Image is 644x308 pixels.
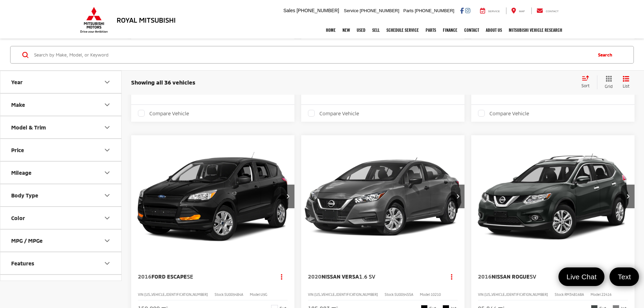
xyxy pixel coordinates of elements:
a: About Us [482,22,505,39]
span: VIN: [308,292,314,297]
button: YearYear [0,71,122,93]
button: ColorColor [0,207,122,229]
span: List [623,83,629,89]
a: Sell [369,22,383,39]
button: Next image [621,185,635,208]
a: Contact [461,22,482,39]
span: 2016 [478,273,492,280]
img: 2016 Ford Escape SE [131,135,295,259]
div: Mileage [103,169,111,177]
span: Nissan Rogue [492,273,530,280]
span: Service [488,10,500,13]
div: 2020 Nissan Versa 1.6 SV 0 [301,135,465,258]
span: SE [187,273,193,280]
button: Body TypeBody Type [0,184,122,206]
span: U9G [261,292,267,297]
a: 2020 Nissan Versa 1.6 SV2020 Nissan Versa 1.6 SV2020 Nissan Versa 1.6 SV2020 Nissan Versa 1.6 SV [301,135,465,258]
span: Stock: [555,292,565,297]
button: MPG / MPGeMPG / MPGe [0,230,122,252]
div: Features [11,260,34,266]
a: Contact [531,7,564,14]
button: Next image [451,185,464,208]
div: Model & Trim [11,124,46,131]
img: 2016 Nissan Rogue SV [471,135,635,259]
span: VIN: [478,292,484,297]
span: Showing all 36 vehicles [131,79,195,86]
span: Sort [581,83,590,88]
span: dropdown dots [451,274,452,279]
button: List View [618,75,635,89]
span: VIN: [138,292,144,297]
span: [US_VEHICLE_IDENTIFICATION_NUMBER] [484,292,548,297]
a: 2020Nissan Versa1.6 SV [308,273,439,280]
a: Mitsubishi Vehicle Research [505,22,566,39]
button: Next image [281,185,294,208]
a: 2016 Nissan Rogue SV2016 Nissan Rogue SV2016 Nissan Rogue SV2016 Nissan Rogue SV [471,135,635,258]
a: Home [323,22,339,39]
div: Make [11,101,25,108]
a: Service [475,7,505,14]
span: Nissan Versa [321,273,359,280]
img: 2020 Nissan Versa 1.6 SV [301,135,465,259]
span: SU009455A [395,292,413,297]
button: Actions [446,270,458,282]
span: RM348168A [565,292,584,297]
span: Ford Escape [151,273,187,280]
div: Price [11,147,24,153]
span: 10210 [431,292,441,297]
a: Text [610,267,639,286]
span: Model: [591,292,601,297]
span: 2020 [308,273,321,280]
a: Used [353,22,369,39]
button: MakeMake [0,94,122,116]
span: 22416 [601,292,612,297]
div: Mileage [11,169,31,176]
span: Parts [403,8,413,13]
div: 2016 Nissan Rogue SV 0 [471,135,635,258]
button: Search [591,46,622,63]
input: Search by Make, Model, or Keyword [33,47,591,63]
button: Select sort value [578,75,597,89]
button: Grid View [597,75,618,89]
img: Mitsubishi [79,7,109,33]
span: dropdown dots [281,274,282,279]
span: Text [614,272,634,281]
div: Model & Trim [103,123,111,132]
span: [PHONE_NUMBER] [360,8,399,13]
span: Contact [546,10,558,13]
button: FeaturesFeatures [0,252,122,274]
a: Facebook: Click to visit our Facebook page [460,8,464,13]
label: Compare Vehicle [478,110,529,117]
button: PricePrice [0,139,122,161]
span: 2016 [138,273,151,280]
span: [US_VEHICLE_IDENTIFICATION_NUMBER] [144,292,208,297]
a: Instagram: Click to visit our Instagram page [465,8,470,13]
a: 2016Nissan RogueSV [478,273,609,280]
span: Grid [605,84,613,89]
span: Live Chat [563,272,600,281]
label: Compare Vehicle [308,110,359,117]
span: 1.6 SV [359,273,375,280]
a: Parts: Opens in a new tab [422,22,439,39]
div: MPG / MPGe [103,237,111,245]
button: MileageMileage [0,162,122,184]
a: Schedule Service: Opens in a new tab [383,22,422,39]
span: Sales [283,8,295,13]
label: Compare Vehicle [138,110,189,117]
div: Body Type [11,192,38,198]
span: [PHONE_NUMBER] [296,8,339,13]
span: Stock: [215,292,224,297]
span: [PHONE_NUMBER] [415,8,454,13]
button: Cylinder [0,275,122,297]
div: Features [103,259,111,267]
div: 2016 Ford Escape SE 0 [131,135,295,258]
span: Model: [420,292,431,297]
div: Price [103,146,111,154]
h3: Royal Mitsubishi [117,16,176,24]
span: [US_VEHICLE_IDENTIFICATION_NUMBER] [314,292,378,297]
div: Year [103,78,111,86]
a: Finance [439,22,461,39]
div: Body Type [103,191,111,199]
div: Make [103,101,111,109]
